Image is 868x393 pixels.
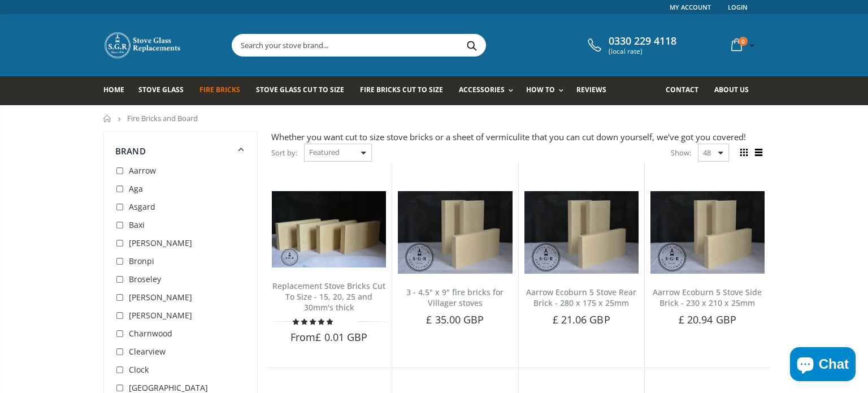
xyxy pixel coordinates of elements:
inbox-online-store-chat: Shopify online store chat [787,347,859,384]
span: From [290,330,367,344]
a: Contact [666,76,707,105]
a: 3 - 4.5" x 9" fire bricks for Villager stoves [406,287,504,308]
a: Replacement Stove Bricks Cut To Size - 15, 20, 25 and 30mm's thick [272,280,385,313]
span: [PERSON_NAME] [129,292,192,303]
span: £ 0.01 GBP [315,330,367,344]
span: How To [526,85,555,94]
a: Home [103,115,112,122]
span: Brand [115,145,146,157]
span: £ 35.00 GBP [426,313,484,326]
span: 0 [739,37,748,46]
input: Search your stove brand... [232,34,612,56]
span: [PERSON_NAME] [129,310,192,321]
span: Broseley [129,274,161,284]
span: Fire Bricks and Board [127,113,198,123]
a: Home [103,76,133,105]
img: 3 - 4.5" x 9" fire bricks for Villager stoves [398,191,512,274]
span: (local rate) [609,47,676,55]
span: £ 21.06 GBP [553,313,610,326]
a: Fire Bricks Cut To Size [360,76,452,105]
a: Stove Glass Cut To Size [256,76,352,105]
a: About us [714,76,757,105]
img: Aarrow Ecoburn 5 Stove Side Brick [650,191,765,274]
span: Bronpi [129,256,154,266]
a: Stove Glass [138,76,192,105]
a: Reviews [576,76,615,105]
span: Stove Glass [138,85,184,94]
a: 0330 229 4118 (local rate) [585,35,676,55]
span: 0330 229 4118 [609,35,676,47]
a: How To [526,76,569,105]
a: Aarrow Ecoburn 5 Stove Rear Brick - 280 x 175 x 25mm [526,287,636,308]
span: Fire Bricks Cut To Size [360,85,443,94]
span: Clock [129,364,149,375]
button: Search [459,34,484,56]
span: [PERSON_NAME] [129,237,192,248]
span: About us [714,85,749,94]
img: Stove Glass Replacement [103,31,183,59]
span: Contact [666,85,698,94]
a: 0 [727,34,757,56]
span: Accessories [459,85,505,94]
span: Home [103,85,124,94]
span: Asgard [129,201,155,212]
span: Grid view [737,146,750,159]
span: Stove Glass Cut To Size [256,85,344,94]
span: Baxi [129,219,145,230]
span: [GEOGRAPHIC_DATA] [129,382,208,393]
a: Accessories [459,76,519,105]
a: Fire Bricks [199,76,249,105]
img: Replacement Stove Bricks Cut To Size - 15, 20, 25 and 30mm's thick [272,191,386,267]
span: Aarrow [129,165,156,176]
span: List view [752,146,765,159]
span: £ 20.94 GBP [679,313,736,326]
span: Show: [671,144,691,162]
span: Charnwood [129,328,172,339]
span: Fire Bricks [199,85,240,94]
img: Aarrow Ecoburn 5 Stove Rear Brick [524,191,639,274]
a: Aarrow Ecoburn 5 Stove Side Brick - 230 x 210 x 25mm [653,287,762,308]
span: Aga [129,183,143,194]
span: Clearview [129,346,166,357]
span: 4.78 stars [293,317,335,326]
div: Whether you want cut to size stove bricks or a sheet of vermiculite that you can cut down yoursel... [271,131,765,143]
span: Sort by: [271,143,297,163]
span: Reviews [576,85,606,94]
